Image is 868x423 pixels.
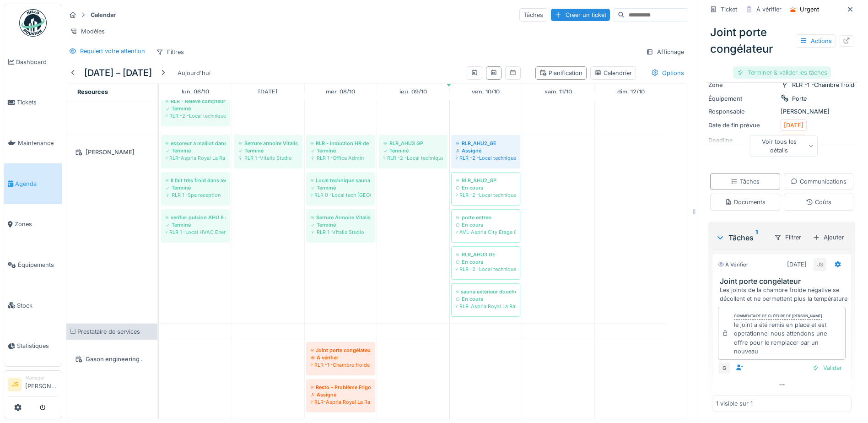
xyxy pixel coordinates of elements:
[8,374,58,396] a: JS Manager[PERSON_NAME]
[731,177,760,186] div: Tâches
[642,45,688,59] div: Affichage
[311,398,371,406] div: RLR-Aspria Royal La Rasante Etage 0
[311,384,371,391] div: Resto - Problème Frigo
[80,47,145,55] div: Requiert votre attention
[311,354,371,361] div: À vérifier
[456,221,516,228] div: En cours
[721,5,737,14] div: Ticket
[383,140,443,147] div: RLR_AHU3 GP
[4,123,62,163] a: Maintenance
[716,232,766,243] div: Tâches
[166,177,226,184] div: Il fait très froid dans les locaux du Spa - toute la journée du [DATE] et le chauffage ne semble ...
[18,260,58,269] span: Équipements
[456,251,516,258] div: RLR_AHU3 GE
[87,11,119,19] strong: Calendar
[66,25,109,38] div: Modèles
[539,69,582,77] div: Planification
[708,94,777,103] div: Équipement
[311,228,371,236] div: RLR 1 -Vitalis Studio
[806,198,831,206] div: Coûts
[456,288,516,295] div: sauna extérieur douche HS débit trop faible
[791,177,846,186] div: Communications
[256,86,280,98] a: 7 octobre 2025
[72,353,152,365] div: Gason engineering .
[179,86,211,98] a: 6 octobre 2025
[800,5,819,14] div: Urgent
[166,140,226,147] div: essoreur a maillot dans les vestiaires hommes
[311,361,371,369] div: RLR -1 -Chambre froide négative
[519,8,547,22] div: Tâches
[166,228,226,236] div: RLR 1 -Local HVAC Energy
[4,42,62,82] a: Dashboard
[4,82,62,123] a: Tickets
[166,221,226,228] div: Terminé
[8,378,22,391] li: JS
[814,258,826,271] div: JS
[17,98,58,107] span: Tickets
[456,147,516,154] div: Assigné
[720,277,847,286] h3: Joint porte congélateur
[784,121,803,130] div: [DATE]
[706,21,857,61] div: Joint porte congélateur
[16,58,58,66] span: Dashboard
[733,66,831,79] div: Terminer & valider les tâches
[796,34,836,48] div: Actions
[25,374,58,381] div: Manager
[456,295,516,303] div: En cours
[84,67,152,78] h5: [DATE] – [DATE]
[456,184,516,191] div: En cours
[456,303,516,310] div: RLR-Aspria Royal La Rasante Etage 0
[787,260,807,269] div: [DATE]
[323,86,357,98] a: 8 octobre 2025
[311,147,371,154] div: Terminé
[708,81,777,89] div: Zone
[749,135,818,157] div: Voir tous les détails
[708,107,855,116] div: [PERSON_NAME]
[18,139,58,147] span: Maintenance
[720,286,847,303] div: Les joints de la chambre froide négative se décollent et ne permettent plus la température
[718,261,748,269] div: À vérifier
[734,320,841,356] div: le joint a été remis en place et est operationnel nous attendons une offre pour le remplacer par ...
[456,258,516,266] div: En cours
[17,301,58,310] span: Stock
[166,184,226,191] div: Terminé
[166,98,226,105] div: RLR - Relevé compteur jacuzzi
[716,399,753,408] div: 1 visible sur 1
[25,374,58,394] li: [PERSON_NAME]
[4,204,62,245] a: Zones
[166,112,226,119] div: RLR -2 -Local technique Piscine HVAC
[166,147,226,154] div: Terminé
[647,66,688,80] div: Options
[238,154,298,162] div: RLR 1 -Vitalis Studio
[456,228,516,236] div: AVL-Aspria City Etage 0
[311,140,371,147] div: RLR - induction HR de 10h a 11h avec [PERSON_NAME]
[166,154,226,162] div: RLR-Aspria Royal La Rasante Etage 0
[238,140,298,147] div: Serrure armoire Vitalis
[166,214,226,221] div: verifier pulsion AHU 8 courroie?
[15,220,58,228] span: Zones
[792,94,807,103] div: Porte
[311,391,371,398] div: Assigné
[4,163,62,204] a: Agenda
[542,86,574,98] a: 11 octobre 2025
[4,244,62,285] a: Équipements
[152,45,188,59] div: Filtres
[311,154,371,162] div: RLR 1 -Office Admin
[77,328,140,335] span: Prestataire de services
[166,191,226,199] div: RLR 1 -Spa reception
[469,86,502,98] a: 10 octobre 2025
[456,154,516,162] div: RLR -2 -Local technique Piscine HVAC
[456,177,516,184] div: RLR_AHU2_GP
[734,313,822,320] div: Commentaire de clôture de [PERSON_NAME]
[708,121,777,130] div: Date de fin prévue
[72,146,152,158] div: [PERSON_NAME]
[809,231,848,244] div: Ajouter
[383,154,443,162] div: RLR -2 -Local technique Piscine HVAC
[77,88,108,95] span: Resources
[755,232,758,243] sup: 1
[456,214,516,221] div: porte entree
[166,105,226,112] div: Terminé
[456,266,516,273] div: RLR -2 -Local technique Piscine HVAC
[311,214,371,221] div: Serrure Armoire Vitalis
[19,9,47,37] img: Badge_color-CXgf-gQk.svg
